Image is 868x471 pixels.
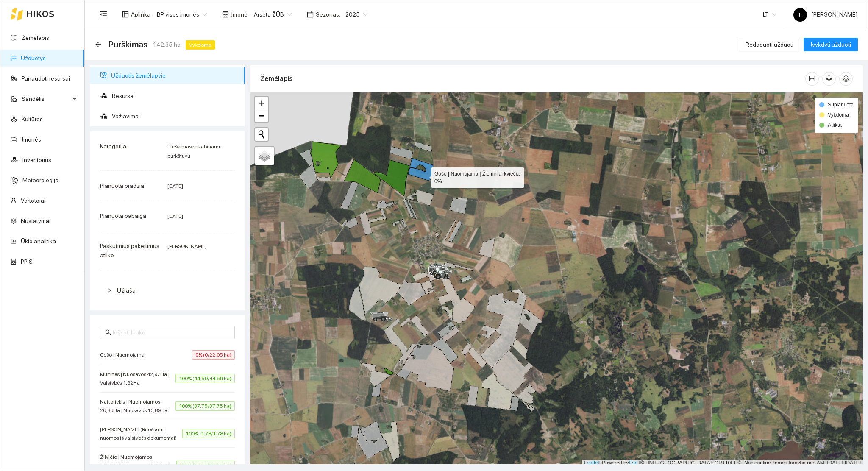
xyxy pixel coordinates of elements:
span: 100% (36.18/36.18 ha) [176,461,235,470]
span: − [259,110,264,121]
a: Layers [255,147,274,165]
a: Užduotys [21,55,46,61]
span: 100% (37.75/37.75 ha) [175,401,235,411]
span: Vykdoma [186,40,215,50]
span: BP visos įmonės [157,8,207,21]
span: 142.35 ha [153,40,181,49]
span: [PERSON_NAME] (Ruošiami nuomos iš valstybės dokumentai) [100,425,182,442]
a: Ūkio analitika [21,238,56,245]
span: Planuota pabaiga [100,212,146,219]
span: menu-fold [100,11,107,18]
span: 100% (44.59/44.59 ha) [175,374,235,383]
span: Paskutinius pakeitimus atliko [100,242,159,259]
span: Įmonė : [231,10,249,19]
button: column-width [805,72,819,86]
span: shop [222,11,229,18]
span: arrow-left [95,41,102,48]
span: Sezonas : [316,10,340,19]
a: PPIS [21,258,33,265]
a: Panaudoti resursai [22,75,70,82]
span: Suplanuota [828,102,854,108]
a: Meteorologija [22,177,58,184]
span: Purškimas [108,38,147,51]
div: Užrašai [100,281,235,300]
span: Užduotis žemėlapyje [111,67,238,84]
a: Kultūros [22,116,43,123]
span: right [107,288,112,293]
span: Važiavimai [112,108,238,125]
span: column-width [806,75,818,82]
span: Naftotiekis | Nuomojamos 26,86Ha | Nuosavos 10,89Ha [100,398,175,415]
a: Žemėlapis [22,34,49,41]
span: Resursai [112,87,238,104]
a: Zoom in [255,97,268,109]
span: Redaguoti užduotį [746,40,793,49]
a: Nustatymai [21,217,50,224]
a: Vartotojai [21,197,45,204]
span: + [259,98,264,108]
input: Ieškoti lauko [113,328,230,337]
span: [PERSON_NAME] [167,243,207,249]
a: Zoom out [255,109,268,122]
span: Kategorija [100,143,126,150]
span: search [105,329,111,335]
span: Muitinės | Nuosavos 42,97Ha | Valstybės 1,62Ha [100,370,175,387]
a: Esri [629,460,638,466]
span: layout [122,11,129,18]
span: Užrašai [117,287,137,294]
button: Įvykdyti užduotį [804,38,858,51]
button: Initiate a new search [255,128,268,141]
span: Aplinka : [131,10,152,19]
span: Arsėta ŽŪB [254,8,292,21]
span: Sandėlis [22,90,70,107]
button: menu-fold [95,6,112,23]
span: | [639,460,640,466]
span: 2025 [345,8,367,21]
span: Įvykdyti užduotį [810,40,851,49]
span: [PERSON_NAME] [793,11,857,18]
div: Atgal [95,41,102,48]
span: [DATE] [167,183,183,189]
span: 0% (0/22.05 ha) [192,350,235,360]
span: Gošo | Nuomojama [100,351,149,359]
span: Purškimas prikabinamu purkštuvu [167,144,222,159]
a: Leaflet [584,460,599,466]
span: L [799,8,802,22]
div: | Powered by © HNIT-[GEOGRAPHIC_DATA]; ORT10LT ©, Nacionalinė žemės tarnyba prie AM, [DATE]-[DATE] [582,460,863,467]
span: Atlikta [828,122,842,128]
span: Vykdoma [828,112,849,118]
div: Žemėlapis [260,67,805,91]
span: LT [763,8,776,21]
span: 100% (1.78/1.78 ha) [182,429,235,438]
span: calendar [307,11,314,18]
span: [DATE] [167,213,183,219]
a: Inventorius [22,156,51,163]
button: Redaguoti užduotį [739,38,800,51]
a: Įmonės [22,136,41,143]
a: Redaguoti užduotį [739,41,800,48]
span: Planuota pradžia [100,182,144,189]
